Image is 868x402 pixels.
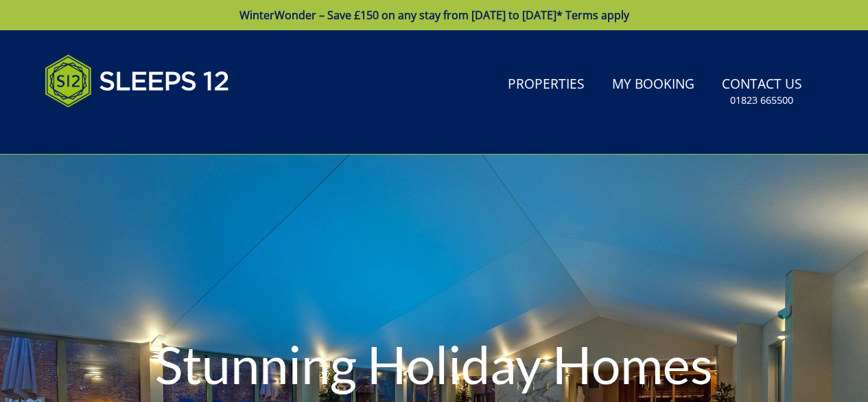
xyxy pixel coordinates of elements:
small: 01823 665500 [730,93,793,107]
img: Sleeps 12 [45,47,230,115]
a: Properties [502,69,590,100]
a: My Booking [607,69,700,100]
iframe: Customer reviews powered by Trustpilot [38,124,182,135]
a: Contact Us01823 665500 [716,69,808,114]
